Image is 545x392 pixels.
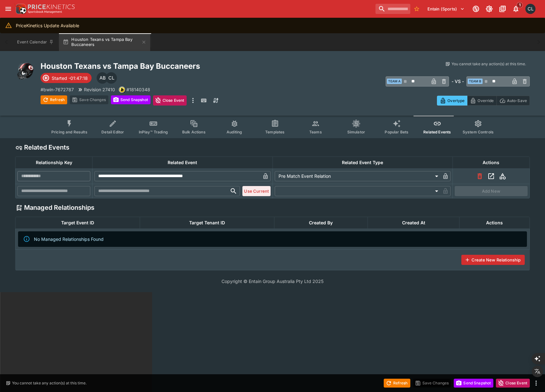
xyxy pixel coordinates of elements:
[412,4,422,14] button: No Bookmarks
[242,186,270,196] button: Use Current
[470,3,482,15] button: Connected to PK
[467,96,497,106] button: Override
[452,61,526,67] p: You cannot take any action(s) at this time.
[478,97,494,104] p: Override
[265,130,285,134] span: Templates
[368,217,459,228] th: Created At
[227,130,242,134] span: Auditing
[46,116,499,138] div: Event type filters
[516,2,523,8] span: 1
[41,61,285,71] h2: Copy To Clipboard
[182,130,206,134] span: Bulk Actions
[97,72,108,84] div: Alex Bothe
[463,130,494,134] span: System Controls
[507,97,527,104] p: Auto-Save
[189,95,197,106] button: more
[15,61,35,81] img: american_football.png
[484,3,495,15] button: Toggle light/dark mode
[14,3,27,15] img: PriceKinetics Logo
[510,3,522,15] button: Notifications
[485,173,497,178] span: View related event bwin-7638658
[375,4,410,14] input: search
[51,130,87,134] span: Pricing and Results
[24,203,94,212] h4: Managed Relationships
[16,157,93,168] th: Relationship Key
[41,95,67,104] button: Refresh
[28,4,75,9] img: PriceKinetics
[111,95,151,104] button: Send Snapshot
[16,217,140,228] th: Target Event ID
[59,33,150,51] button: Houston Texans vs Tampa Bay Buccaneers
[52,75,88,81] p: Started -01:47:18
[274,217,368,228] th: Created By
[387,79,402,84] span: Team A
[423,130,451,134] span: Related Events
[24,143,69,151] h4: Related Events
[119,87,125,93] img: bwin.png
[3,3,14,15] button: open drawer
[119,87,125,93] div: bwin
[468,79,483,84] span: Team B
[347,130,365,134] span: Simulator
[525,4,535,14] div: Chad Liu
[497,96,530,106] button: Auto-Save
[523,2,537,16] button: Chad Liu
[272,157,452,168] th: Related Event Type
[437,96,530,106] div: Start From
[101,130,124,134] span: Detail Editor
[452,157,529,168] th: Actions
[106,72,117,84] div: Chad Liu
[385,130,408,134] span: Popular Bets
[452,78,464,85] h6: - VS -
[16,20,79,31] div: PriceKinetics Update Available
[12,380,87,386] p: You cannot take any action(s) at this time.
[28,10,62,13] img: Sportsbook Management
[497,3,508,15] button: Documentation
[496,379,530,388] button: Close Event
[275,171,440,181] div: Pre Match Event Relation
[437,96,467,106] button: Overtype
[140,217,274,228] th: Target Tenant ID
[424,4,468,14] button: Select Tenant
[447,97,465,104] p: Overtype
[454,379,493,388] button: Send Snapshot
[84,86,115,93] p: Revision 27410
[93,157,272,168] th: Related Event
[139,130,168,134] span: InPlay™ Trading
[532,379,540,387] button: more
[41,86,74,93] p: Copy To Clipboard
[309,130,322,134] span: Teams
[13,33,58,51] button: Event Calendar
[153,95,187,106] button: Close Event
[461,255,525,265] button: Create New Relationship
[459,217,530,228] th: Actions
[34,233,104,245] div: No Managed Relationships Found
[384,379,410,388] button: Refresh
[126,86,150,93] p: Copy To Clipboard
